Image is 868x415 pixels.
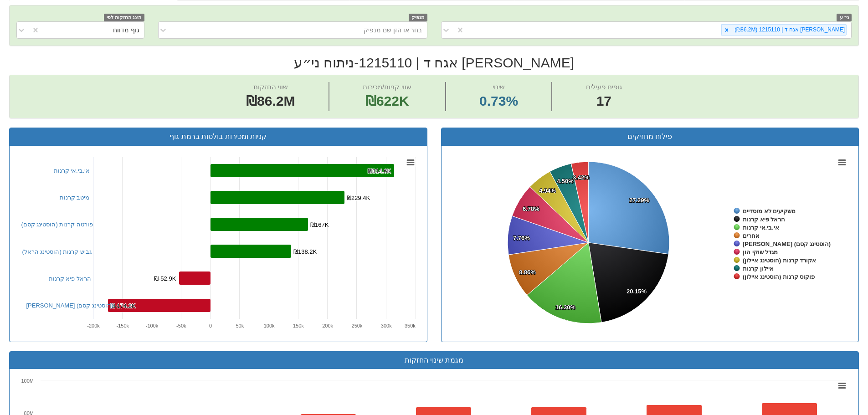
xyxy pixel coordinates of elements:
[743,224,779,231] tspan: אי.בי.אי קרנות
[557,178,574,184] tspan: 4.50%
[364,26,422,35] div: בחר או הזן שם מנפיק
[154,275,176,282] tspan: ₪-52.9K
[351,323,362,328] text: 250k
[322,323,333,328] text: 200k
[448,133,852,141] h3: פילוח מחזיקים
[26,302,113,309] a: [PERSON_NAME] (הוסטינג קסם)
[743,257,817,264] tspan: אקורד קרנות (הוסטינג איילון)
[110,302,136,309] tspan: ₪-174.2K
[479,92,518,111] span: 0.73%
[116,323,129,328] text: -150k
[586,83,622,91] span: גופים פעילים
[9,55,859,70] h2: [PERSON_NAME] אגח ד | 1215110 - ניתוח ני״ע
[113,26,139,35] div: גוף מדווח
[21,378,34,384] text: 100M
[176,323,186,328] text: -50k
[293,323,303,328] text: 150k
[573,174,590,181] tspan: 3.42%
[293,248,317,255] tspan: ₪138.2K
[87,323,100,328] text: -200k
[16,133,420,141] h3: קניות ומכירות בולטות ברמת גוף
[837,14,852,21] span: ני״ע
[310,221,329,228] tspan: ₪167K
[523,205,539,212] tspan: 6.78%
[743,232,760,239] tspan: אחרים
[513,235,530,241] tspan: 7.76%
[380,323,391,328] text: 300k
[743,265,774,272] tspan: איילון קרנות
[539,187,556,194] tspan: 4.94%
[54,167,90,174] a: אי.בי.אי קרנות
[519,269,536,276] tspan: 8.86%
[263,323,274,328] text: 100k
[145,323,158,328] text: -100k
[60,194,90,201] a: מיטב קרנות
[368,168,391,174] tspan: ₪314.6K
[104,14,144,21] span: הצג החזקות לפי
[629,197,650,204] tspan: 27.29%
[743,208,796,215] tspan: משקיעים לא מוסדיים
[586,92,622,111] span: 17
[16,356,852,364] h3: מגמת שינוי החזקות
[246,93,295,108] span: ₪86.2M
[627,288,647,295] tspan: 20.15%
[209,323,212,328] text: 0
[743,216,785,223] tspan: הראל פיא קרנות
[365,93,409,108] span: ₪622K
[363,83,411,91] span: שווי קניות/מכירות
[409,14,427,21] span: מנפיק
[347,195,370,201] tspan: ₪229.4K
[22,248,92,255] a: גביש קרנות (הוסטינג הראל)
[49,275,91,282] a: הראל פיא קרנות
[404,323,415,328] text: 350k
[743,241,831,247] tspan: [PERSON_NAME] (הוסטינג קסם)
[732,25,846,35] div: [PERSON_NAME] אגח ד | 1215110 (₪86.2M)
[743,273,815,280] tspan: פוקוס קרנות (הוסטינג איילון)
[555,304,576,311] tspan: 16.30%
[253,83,288,91] span: שווי החזקות
[493,83,505,91] span: שינוי
[236,323,244,328] text: 50k
[21,221,93,228] a: פורטה קרנות (הוסטינג קסם)
[743,249,778,256] tspan: מגדל שוקי הון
